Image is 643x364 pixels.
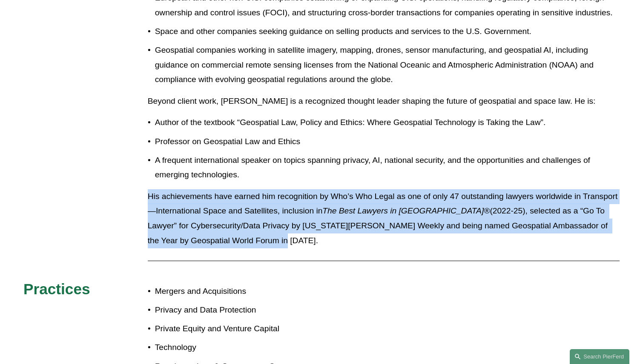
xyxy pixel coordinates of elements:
[155,321,321,336] p: Private Equity and Venture Capital
[155,115,620,130] p: Author of the textbook “Geospatial Law, Policy and Ethics: Where Geospatial Technology is Taking ...
[155,340,321,355] p: Technology
[570,349,629,364] a: Search this site
[148,189,620,248] p: His achievements have earned him recognition by Who’s Who Legal as one of only 47 outstanding law...
[155,153,620,182] p: A frequent international speaker on topics spanning privacy, AI, national security, and the oppor...
[155,134,620,149] p: Professor on Geospatial Law and Ethics
[155,303,321,318] p: Privacy and Data Protection
[322,206,490,215] em: The Best Lawyers in [GEOGRAPHIC_DATA]®
[148,94,620,109] p: Beyond client work, [PERSON_NAME] is a recognized thought leader shaping the future of geospatial...
[155,284,321,299] p: Mergers and Acquisitions
[23,281,90,297] span: Practices
[155,43,620,87] p: Geospatial companies working in satellite imagery, mapping, drones, sensor manufacturing, and geo...
[155,24,620,39] p: Space and other companies seeking guidance on selling products and services to the U.S. Government.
